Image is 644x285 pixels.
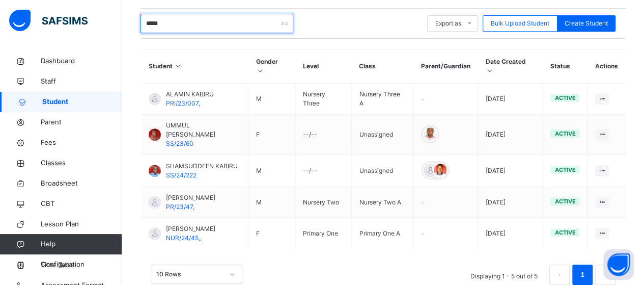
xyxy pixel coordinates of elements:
span: [PERSON_NAME] [166,224,215,234]
span: Staff [41,76,122,87]
i: Sort in Ascending Order [174,62,183,70]
span: Dashboard [41,56,122,66]
td: M [248,187,295,218]
button: next page [595,265,615,285]
span: PRI/23/007, [166,99,200,107]
span: active [554,94,575,101]
th: Gender [248,49,295,84]
td: Unassigned [351,155,413,187]
th: Class [351,49,413,84]
td: Nursery Three [295,84,351,115]
span: active [554,130,575,137]
td: Nursery Two [295,187,351,218]
span: UMMUL [PERSON_NAME] [166,121,240,139]
td: F [248,115,295,155]
td: [DATE] [478,84,543,115]
span: Broadsheet [41,178,122,189]
li: 下一页 [595,265,615,285]
span: Bulk Upload Student [491,19,549,28]
button: Open asap [603,249,634,280]
th: Status [543,49,587,84]
span: active [554,229,575,236]
span: NUR/24/45,, [166,234,202,242]
span: Configuration [41,260,122,270]
th: Level [295,49,351,84]
span: SS/23/60 [166,140,193,147]
span: Parent [41,117,122,127]
span: Student [42,97,122,107]
a: 1 [577,268,587,281]
span: [PERSON_NAME] [166,193,215,202]
img: safsims [9,10,88,31]
i: Sort in Ascending Order [485,67,494,74]
td: [DATE] [478,218,543,249]
button: prev page [549,265,570,285]
td: Primary One [295,218,351,249]
td: [DATE] [478,187,543,218]
span: SS/24/222 [166,171,197,179]
th: Parent/Guardian [413,49,478,84]
td: [DATE] [478,115,543,155]
span: Create Student [565,19,608,28]
span: Fees [41,138,122,148]
th: Date Created [478,49,543,84]
td: [DATE] [478,155,543,187]
td: F [248,218,295,249]
span: SHAMSUDDEEN KABIRU [166,162,238,171]
span: Export as [435,19,461,28]
td: Unassigned [351,115,413,155]
td: --/-- [295,155,351,187]
span: active [554,198,575,205]
li: 1 [572,265,593,285]
span: Classes [41,158,122,168]
div: 10 Rows [156,270,223,279]
th: Actions [587,49,626,84]
i: Sort in Ascending Order [256,67,264,74]
td: M [248,155,295,187]
span: PR/23/47, [166,203,194,211]
td: Nursery Two A [351,187,413,218]
span: active [554,166,575,173]
span: Lesson Plan [41,219,122,229]
td: M [248,84,295,115]
span: ALAMIN KABIRU [166,90,214,99]
th: Student [141,49,248,84]
td: --/-- [295,115,351,155]
td: Primary One A [351,218,413,249]
td: Nursery Three A [351,84,413,115]
span: Help [41,239,122,249]
span: CBT [41,199,122,209]
li: Displaying 1 - 5 out of 5 [463,265,545,285]
li: 上一页 [549,265,570,285]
